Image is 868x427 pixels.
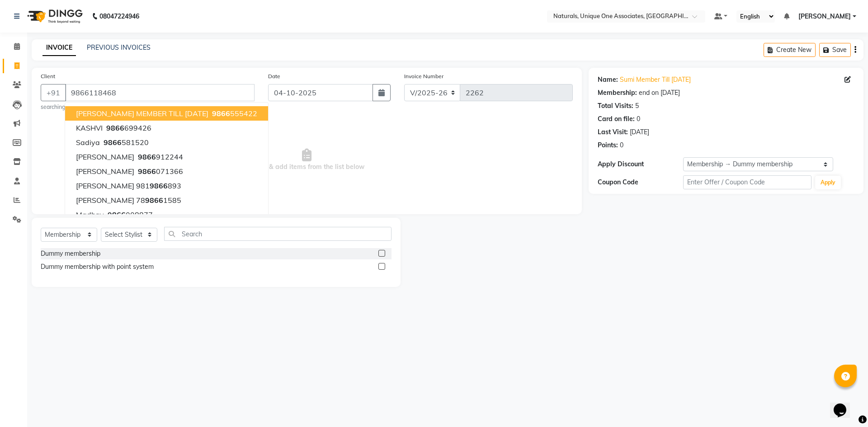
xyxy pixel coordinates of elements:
ngb-highlight: 071366 [136,167,183,176]
div: 0 [637,114,640,124]
label: Client [41,72,55,80]
input: Search [164,227,392,241]
span: [PERSON_NAME] [76,181,134,190]
div: Coupon Code [598,178,683,187]
a: PREVIOUS INVOICES [87,43,151,52]
span: 9866 [108,210,126,219]
div: end on [DATE] [639,88,680,98]
span: [PERSON_NAME] [76,152,134,161]
span: KASHVI [76,123,103,132]
span: [PERSON_NAME] [76,196,134,205]
input: Search by Name/Mobile/Email/Code [65,84,255,101]
span: [PERSON_NAME] [76,167,134,176]
span: 9866 [145,196,163,205]
a: INVOICE [42,40,76,56]
span: 9866 [138,152,156,161]
small: searching... [41,103,255,111]
a: Sumi Member Till [DATE] [620,75,691,84]
div: Total Visits: [598,101,633,111]
button: Save [819,43,851,57]
button: Create New [764,43,816,57]
ngb-highlight: 699426 [104,123,151,132]
ngb-highlight: 555422 [210,109,257,118]
span: 9866 [104,138,122,147]
span: Select & add items from the list below [41,115,573,205]
div: [DATE] [630,127,649,137]
span: 9866 [212,109,230,118]
span: 9866 [138,167,156,176]
div: 5 [635,101,639,111]
div: Points: [598,141,618,150]
ngb-highlight: 981 893 [136,181,181,190]
button: +91 [41,84,66,101]
div: Name: [598,75,618,84]
input: Enter Offer / Coupon Code [683,175,811,189]
span: madhav [76,210,104,219]
div: Apply Discount [598,160,683,169]
div: Card on file: [598,114,635,124]
div: Membership: [598,88,637,98]
div: 0 [620,141,623,150]
ngb-highlight: 008877 [106,210,153,219]
span: [PERSON_NAME] MEMBER TILL [DATE] [76,109,208,118]
span: [PERSON_NAME] [798,12,851,21]
span: sadiya [76,138,100,147]
ngb-highlight: 912244 [136,152,183,161]
div: Last Visit: [598,127,628,137]
div: Dummy membership [41,249,100,258]
iframe: chat widget [830,391,859,418]
b: 08047224946 [99,4,139,29]
ngb-highlight: 581520 [102,138,149,147]
label: Invoice Number [404,72,443,80]
img: logo [23,4,85,29]
span: 9866 [106,123,124,132]
button: Apply [815,176,841,189]
ngb-highlight: 78 1585 [136,196,181,205]
div: Dummy membership with point system [41,262,154,272]
label: Date [268,72,280,80]
span: 9866 [150,181,168,190]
